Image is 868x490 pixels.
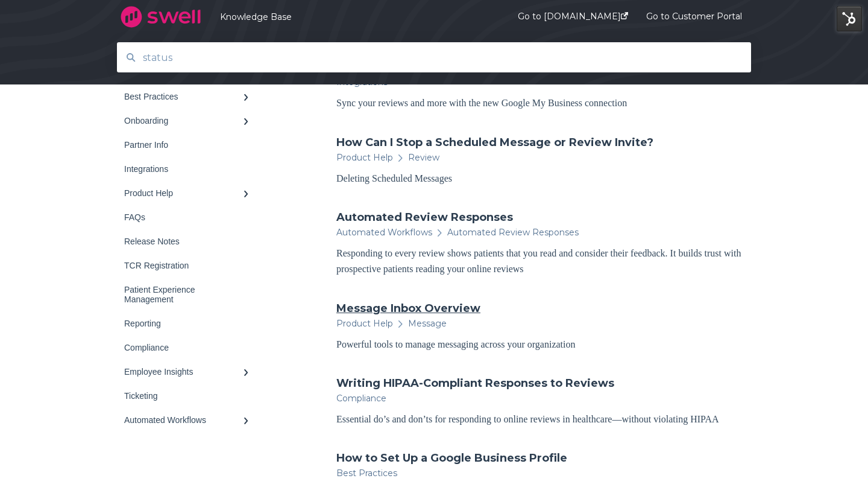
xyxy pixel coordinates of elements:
[336,468,397,479] span: Best Practices
[124,92,242,101] div: Best Practices
[117,408,262,432] a: Automated Workflows
[117,229,262,253] a: Release Notes
[336,152,393,163] span: Product Help
[220,11,482,22] a: Knowledge Base
[336,227,432,238] span: Automated Workflows
[408,318,447,329] span: Message
[124,261,242,270] div: TCR Registration
[117,336,262,360] a: Compliance
[124,391,242,401] div: Ticketing
[124,116,242,126] div: Onboarding
[124,140,242,150] div: Partner Info
[124,367,242,377] div: Employee Insights
[336,171,751,186] div: Deleting Scheduled Messages
[117,311,262,336] a: Reporting
[136,45,733,71] input: Search for answers
[336,375,614,391] a: Writing HIPAA-Compliant Responses to Reviews
[117,109,262,133] a: Onboarding
[117,2,204,32] img: company logo
[117,181,262,205] a: Product Help
[117,384,262,408] a: Ticketing
[117,205,262,229] a: FAQs
[124,415,242,425] div: Automated Workflows
[117,360,262,384] a: Employee Insights
[336,95,751,111] div: Sync your reviews and more with the new Google My Business connection
[336,337,751,352] div: Powerful tools to manage messaging across your organization
[336,393,386,404] span: Compliance
[124,212,242,222] div: FAQs
[336,301,480,316] a: Message Inbox Overview
[117,253,262,278] a: TCR Registration
[117,278,262,311] a: Patient Experience Management
[124,319,242,328] div: Reporting
[124,164,242,174] div: Integrations
[124,237,242,246] div: Release Notes
[336,318,393,329] span: Product Help
[408,152,439,163] span: Review
[117,133,262,157] a: Partner Info
[117,84,262,109] a: Best Practices
[336,209,513,225] a: Automated Review Responses
[124,285,242,304] div: Patient Experience Management
[336,412,751,427] div: Essential do’s and don’ts for responding to online reviews in healthcare—without violating HIPAA
[336,246,751,277] div: Responding to every review shows patients that you read and consider their feedback. It builds tr...
[117,157,262,181] a: Integrations
[837,6,862,31] img: HubSpot Tools Menu Toggle
[336,450,567,466] a: How to Set Up a Google Business Profile
[336,135,653,150] a: How Can I Stop a Scheduled Message or Review Invite?
[447,227,579,238] span: Automated Review Responses
[124,188,242,198] div: Product Help
[124,343,242,352] div: Compliance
